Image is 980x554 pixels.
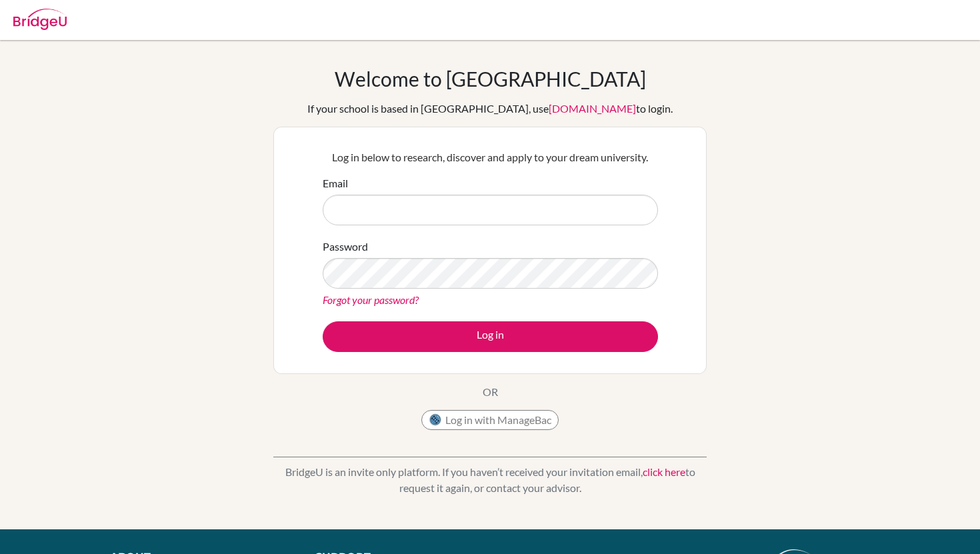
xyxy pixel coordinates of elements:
label: Password [323,239,368,255]
a: [DOMAIN_NAME] [549,102,636,115]
button: Log in with ManageBac [421,410,559,430]
p: BridgeU is an invite only platform. If you haven’t received your invitation email, to request it ... [273,464,707,496]
a: click here [643,465,685,478]
a: Forgot your password? [323,293,419,306]
p: Log in below to research, discover and apply to your dream university. [323,149,658,165]
button: Log in [323,321,658,352]
label: Email [323,175,348,191]
h1: Welcome to [GEOGRAPHIC_DATA] [335,67,646,91]
p: OR [483,384,498,400]
img: Bridge-U [13,9,67,30]
div: If your school is based in [GEOGRAPHIC_DATA], use to login. [307,101,673,117]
